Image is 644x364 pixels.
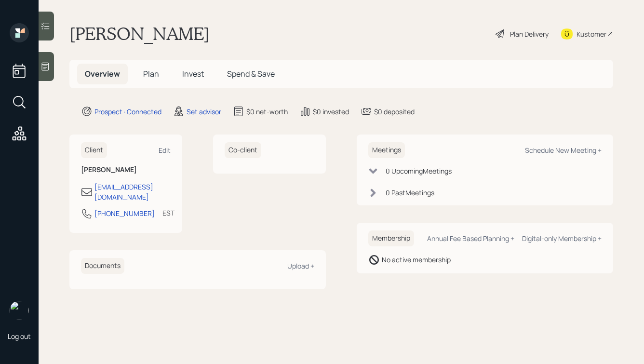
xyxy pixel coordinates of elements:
div: Schedule New Meeting + [525,146,602,155]
div: Kustomer [577,29,606,39]
h6: Membership [368,230,414,246]
span: Invest [182,68,204,79]
h6: Meetings [368,142,405,158]
div: Annual Fee Based Planning + [427,234,514,243]
div: $0 invested [313,107,349,117]
div: $0 net-worth [246,107,288,117]
div: [PHONE_NUMBER] [94,208,155,218]
div: 0 Past Meeting s [386,188,434,198]
h6: Documents [81,258,124,274]
h6: Client [81,142,107,158]
h1: [PERSON_NAME] [69,23,210,44]
div: No active membership [382,255,451,265]
h6: Co-client [225,142,261,158]
span: Spend & Save [227,68,275,79]
div: EST [162,208,174,218]
img: hunter_neumayer.jpg [10,301,29,320]
div: Digital-only Membership + [522,234,602,243]
div: $0 deposited [374,107,415,117]
div: Plan Delivery [510,29,549,39]
h6: [PERSON_NAME] [81,166,171,174]
span: Plan [143,68,159,79]
div: Prospect · Connected [94,107,161,117]
div: 0 Upcoming Meeting s [386,166,452,176]
div: Upload + [287,261,314,270]
div: [EMAIL_ADDRESS][DOMAIN_NAME] [94,182,171,202]
div: Edit [159,146,171,155]
span: Overview [85,68,120,79]
div: Set advisor [187,107,221,117]
div: Log out [8,332,31,341]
